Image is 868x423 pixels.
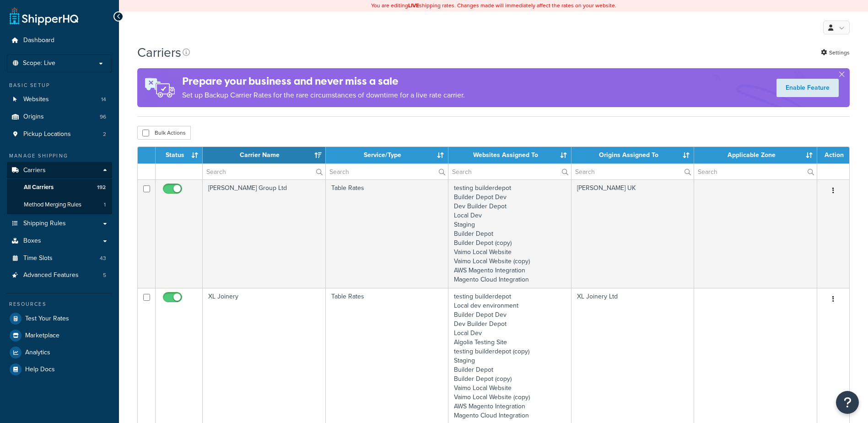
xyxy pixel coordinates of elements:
[326,164,448,179] input: Search
[694,147,817,163] th: Applicable Zone: activate to sort column ascending
[821,46,850,59] a: Settings
[137,43,181,61] h1: Carriers
[7,215,112,232] a: Shipping Rules
[7,196,112,213] li: Method Merging Rules
[182,89,465,102] p: Set up Backup Carrier Rates for the rare circumstances of downtime for a live rate carrier.
[101,96,106,103] span: 14
[137,126,191,140] button: Bulk Actions
[448,147,571,163] th: Websites Assigned To: activate to sort column ascending
[326,179,449,288] td: Table Rates
[23,271,79,279] span: Advanced Features
[25,349,50,357] span: Analytics
[836,391,859,414] button: Open Resource Center
[7,81,112,89] div: Basic Setup
[7,126,112,143] li: Pickup Locations
[571,147,695,163] th: Origins Assigned To: activate to sort column ascending
[100,113,106,121] span: 96
[7,152,112,160] div: Manage Shipping
[7,361,112,378] a: Help Docs
[7,162,112,214] li: Carriers
[203,164,325,179] input: Search
[7,250,112,267] a: Time Slots 43
[137,68,182,107] img: ad-rules-rateshop-fe6ec290ccb7230408bd80ed9643f0289d75e0ffd9eb532fc0e269fcd187b520.png
[448,179,571,288] td: testing builderdepot Builder Depot Dev Dev Builder Depot Local Dev Staging Builder Depot Builder ...
[7,300,112,308] div: Resources
[7,179,112,196] li: All Carriers
[203,179,326,288] td: [PERSON_NAME] Group Ltd
[23,37,54,44] span: Dashboard
[7,310,112,327] a: Test Your Rates
[103,271,106,279] span: 5
[7,91,112,108] li: Websites
[23,113,44,121] span: Origins
[203,147,326,163] th: Carrier Name: activate to sort column ascending
[694,164,817,179] input: Search
[776,79,839,97] a: Enable Feature
[100,255,106,262] span: 43
[25,332,59,340] span: Marketplace
[7,108,112,125] li: Origins
[104,201,106,209] span: 1
[24,184,54,191] span: All Carriers
[7,179,112,196] a: All Carriers 192
[103,130,106,138] span: 2
[326,147,449,163] th: Service/Type: activate to sort column ascending
[7,196,112,213] a: Method Merging Rules 1
[97,184,106,191] span: 192
[23,130,71,138] span: Pickup Locations
[817,147,849,163] th: Action
[24,201,81,209] span: Method Merging Rules
[7,233,112,249] a: Boxes
[571,164,694,179] input: Search
[7,126,112,143] a: Pickup Locations 2
[23,60,55,67] span: Scope: Live
[182,74,465,89] h4: Prepare your business and never miss a sale
[25,366,55,374] span: Help Docs
[156,147,203,163] th: Status: activate to sort column ascending
[10,7,78,25] a: ShipperHQ Home
[23,237,41,245] span: Boxes
[7,327,112,344] a: Marketplace
[7,108,112,125] a: Origins 96
[7,32,112,49] a: Dashboard
[23,167,46,174] span: Carriers
[23,255,53,262] span: Time Slots
[25,315,69,323] span: Test Your Rates
[23,96,49,103] span: Websites
[7,267,112,284] li: Advanced Features
[7,162,112,179] a: Carriers
[7,91,112,108] a: Websites 14
[7,250,112,267] li: Time Slots
[7,267,112,284] a: Advanced Features 5
[408,1,419,10] b: LIVE
[23,220,66,228] span: Shipping Rules
[7,344,112,361] a: Analytics
[448,164,571,179] input: Search
[571,179,695,288] td: [PERSON_NAME] UK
